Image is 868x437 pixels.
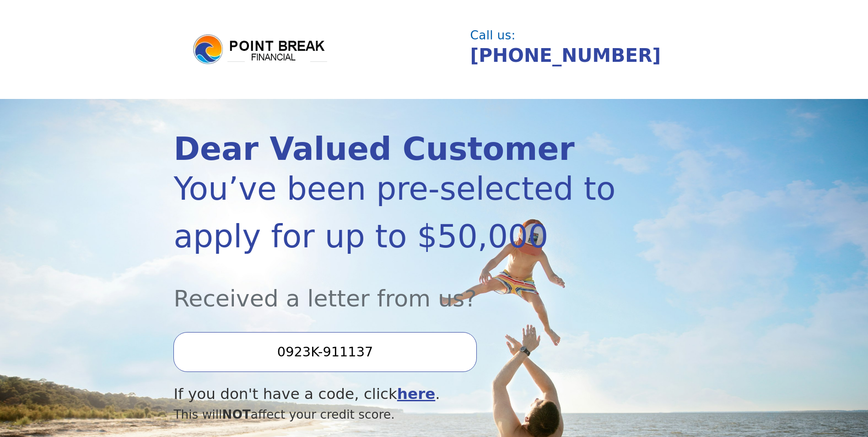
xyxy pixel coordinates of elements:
span: NOT [222,407,251,421]
div: If you don't have a code, click . [173,383,616,405]
div: You’ve been pre-selected to apply for up to $50,000 [173,165,616,260]
div: Call us: [470,29,687,41]
div: Received a letter from us? [173,260,616,316]
div: This will affect your credit score. [173,405,616,424]
div: Dear Valued Customer [173,133,616,165]
a: here [397,385,436,403]
img: logo.png [192,33,329,66]
input: Enter your Offer Code: [173,332,476,371]
a: [PHONE_NUMBER] [470,44,661,66]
